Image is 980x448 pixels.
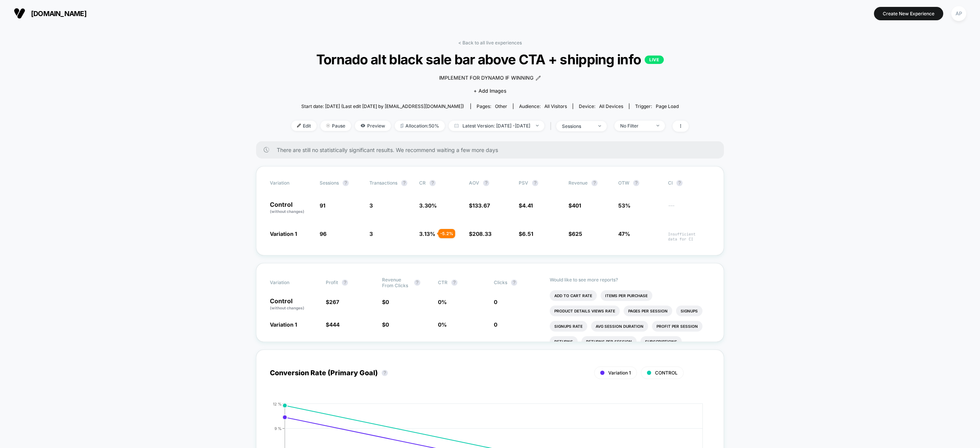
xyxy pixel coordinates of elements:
[301,103,464,109] span: Start date: [DATE] (Last edit [DATE] by [EMAIL_ADDRESS][DOMAIN_NAME])
[645,56,664,64] p: LIVE
[430,180,436,186] button: ?
[483,180,489,186] button: ?
[544,103,567,109] span: All Visitors
[469,180,479,186] span: AOV
[439,74,534,82] span: IMPLEMENT FOR DYNAMO IF WINNING
[270,180,312,186] span: Variation
[326,321,340,328] span: $
[311,51,669,67] span: Tornado alt black sale bar above CTA + shipping info
[297,124,301,128] img: edit
[572,231,582,237] span: 625
[270,306,304,310] span: (without changes)
[550,306,620,316] li: Product Details Views Rate
[438,299,447,305] span: 0 %
[474,88,506,94] span: + Add Images
[382,277,410,288] span: Revenue From Clicks
[11,7,89,20] button: [DOMAIN_NAME]
[382,321,389,328] span: $
[385,299,389,305] span: 0
[536,125,539,126] img: end
[449,121,544,131] span: Latest Version: [DATE] - [DATE]
[548,121,556,132] span: |
[657,125,659,126] img: end
[291,121,317,131] span: Edit
[591,180,598,186] button: ?
[469,202,490,209] span: $
[14,8,25,19] img: Visually logo
[635,103,679,109] div: Trigger:
[472,202,490,209] span: 133.67
[472,231,492,237] span: 208.33
[343,180,349,186] button: ?
[633,180,639,186] button: ?
[618,202,630,209] span: 53%
[494,299,497,305] span: 0
[320,121,351,131] span: Pause
[550,290,597,301] li: Add To Cart Rate
[532,180,538,186] button: ?
[656,103,679,109] span: Page Load
[668,203,710,214] span: ---
[369,202,373,209] span: 3
[550,336,578,347] li: Returns
[395,121,445,131] span: Allocation: 50%
[519,180,528,186] span: PSV
[469,231,492,237] span: $
[400,124,403,128] img: rebalance
[620,123,651,129] div: No Filter
[419,202,437,209] span: 3.30 %
[495,103,507,109] span: other
[342,280,348,286] button: ?
[608,370,631,376] span: Variation 1
[618,231,630,237] span: 47%
[640,336,682,347] li: Subscriptions
[369,231,373,237] span: 3
[273,401,282,406] tspan: 12 %
[270,209,304,214] span: (without changes)
[655,370,678,376] span: CONTROL
[458,40,522,46] a: < Back to all live experiences
[676,180,683,186] button: ?
[438,229,455,238] div: - 5.2 %
[951,6,966,21] div: AP
[326,299,339,305] span: $
[329,321,340,328] span: 444
[568,202,581,209] span: $
[618,180,660,186] span: OTW
[277,147,709,153] span: There are still no statistically significant results. We recommend waiting a few more days
[419,231,435,237] span: 3.13 %
[274,426,282,430] tspan: 9 %
[949,6,969,21] button: AP
[511,280,517,286] button: ?
[438,321,447,328] span: 0 %
[31,10,87,18] span: [DOMAIN_NAME]
[270,231,297,237] span: Variation 1
[270,321,297,328] span: Variation 1
[494,321,497,328] span: 0
[320,202,325,209] span: 91
[572,202,581,209] span: 401
[652,321,702,332] li: Profit Per Session
[581,336,637,347] li: Returns Per Session
[270,201,312,214] p: Control
[326,124,330,128] img: end
[477,103,507,109] div: Pages:
[599,103,623,109] span: all devices
[568,231,582,237] span: $
[382,370,388,376] button: ?
[270,277,312,288] span: Variation
[419,180,426,186] span: CR
[270,298,318,311] p: Control
[522,231,533,237] span: 6.51
[550,277,710,283] p: Would like to see more reports?
[591,321,648,332] li: Avg Session Duration
[438,280,448,285] span: CTR
[668,180,710,186] span: CI
[522,202,533,209] span: 4.41
[385,321,389,328] span: 0
[494,280,507,285] span: Clicks
[676,306,702,316] li: Signups
[519,202,533,209] span: $
[573,103,629,109] span: Device:
[550,321,587,332] li: Signups Rate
